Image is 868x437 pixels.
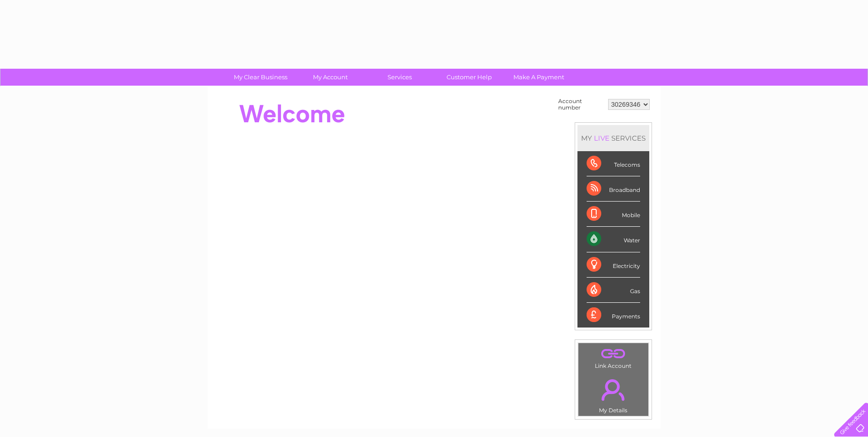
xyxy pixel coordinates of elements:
div: Mobile [587,202,640,227]
a: . [581,374,646,406]
div: Gas [587,278,640,303]
div: Electricity [587,252,640,278]
div: Telecoms [587,151,640,176]
a: . [581,345,646,361]
a: Make A Payment [501,69,577,86]
a: My Clear Business [223,69,298,86]
a: Customer Help [431,69,507,86]
div: MY SERVICES [577,125,649,151]
div: Broadband [587,176,640,202]
div: Payments [587,303,640,328]
td: My Details [578,371,649,416]
td: Link Account [578,343,649,371]
a: My Account [292,69,368,86]
div: Water [587,227,640,252]
td: Account number [556,96,606,113]
div: LIVE [592,134,611,142]
a: Services [362,69,437,86]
